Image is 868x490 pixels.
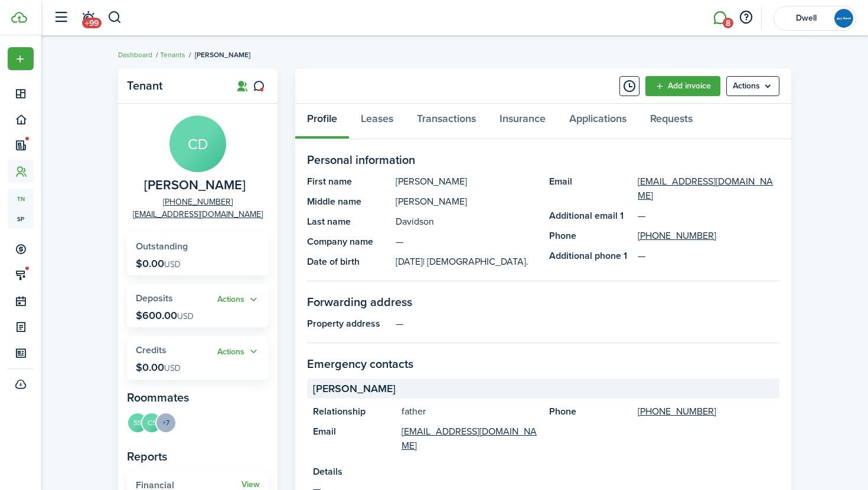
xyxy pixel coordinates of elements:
[136,361,181,373] p: $0.00
[50,6,72,29] button: Open sidebar
[723,18,733,28] span: 8
[148,412,162,436] a: CS
[169,116,226,172] avatar-text: CD
[349,104,405,139] a: Leases
[709,3,731,33] a: Messaging
[549,249,632,263] panel-main-title: Additional phone 1
[127,448,269,465] panel-main-subtitle: Reports
[242,480,260,489] a: View
[423,255,528,268] span: | [DEMOGRAPHIC_DATA].
[396,195,537,209] panel-main-description: [PERSON_NAME]
[396,235,537,249] panel-main-description: —
[638,175,779,203] a: [EMAIL_ADDRESS][DOMAIN_NAME]
[77,3,99,33] a: Notifications
[128,413,147,432] avatar-text: SS
[549,209,632,223] panel-main-title: Additional email 1
[396,317,779,331] panel-main-description: —
[11,12,27,23] img: TenantCloud
[133,208,263,221] a: [EMAIL_ADDRESS][DOMAIN_NAME]
[396,215,537,229] panel-main-description: Davidson
[402,405,537,419] panel-main-description: father
[163,196,233,208] a: [PHONE_NUMBER]
[160,50,185,60] a: Tenants
[488,104,557,139] a: Insurance
[217,345,260,359] button: Actions
[307,255,390,269] panel-main-title: Date of birth
[396,255,537,269] panel-main-description: [DATE]
[307,195,390,209] panel-main-title: Middle name
[307,175,390,189] panel-main-title: First name
[155,412,177,433] menu-trigger: +7
[8,209,34,229] a: sp
[107,8,122,28] button: Search
[217,293,260,307] button: Actions
[313,425,396,453] panel-main-title: Email
[136,239,188,253] span: Outstanding
[313,405,396,419] panel-main-title: Relationship
[162,412,177,433] button: Open menu
[557,104,638,139] a: Applications
[127,412,148,436] a: SS
[726,76,779,96] button: Open menu
[136,343,167,357] span: Credits
[164,258,181,271] span: USD
[782,14,830,22] span: Dwell
[834,9,853,28] img: Dwell
[638,104,704,139] a: Requests
[307,151,779,169] panel-main-section-title: Personal information
[8,189,34,209] a: tn
[142,413,161,432] avatar-text: CS
[405,104,488,139] a: Transactions
[313,465,774,479] panel-main-title: Details
[195,50,250,60] span: [PERSON_NAME]
[82,18,102,28] span: +99
[645,76,720,96] a: Add invoice
[8,47,34,70] button: Open menu
[549,405,632,419] panel-main-title: Phone
[402,425,537,453] a: [EMAIL_ADDRESS][DOMAIN_NAME]
[619,76,639,96] button: Timeline
[136,291,173,305] span: Deposits
[307,355,779,373] panel-main-section-title: Emergency contacts
[549,175,632,203] panel-main-title: Email
[396,175,537,189] panel-main-description: [PERSON_NAME]
[136,258,181,269] p: $0.00
[726,76,779,96] menu-btn: Actions
[118,50,152,60] a: Dashboard
[217,345,260,359] button: Open menu
[638,229,716,243] a: [PHONE_NUMBER]
[549,229,632,243] panel-main-title: Phone
[307,215,390,229] panel-main-title: Last name
[127,79,221,93] panel-main-title: Tenant
[217,293,260,307] button: Open menu
[307,317,390,331] panel-main-title: Property address
[307,293,779,311] panel-main-section-title: Forwarding address
[127,389,269,406] panel-main-subtitle: Roommates
[177,310,194,323] span: USD
[307,235,390,249] panel-main-title: Company name
[313,381,396,397] span: [PERSON_NAME]
[136,310,194,321] p: $600.00
[164,362,181,374] span: USD
[144,178,246,193] span: Carley Davidson
[736,8,756,28] button: Open resource center
[638,405,716,419] a: [PHONE_NUMBER]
